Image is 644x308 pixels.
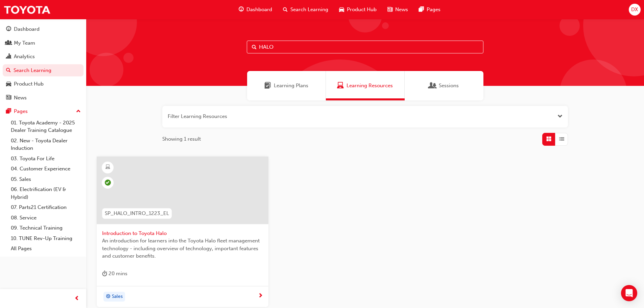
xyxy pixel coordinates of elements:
span: guage-icon [239,5,244,14]
a: My Team [3,37,84,49]
div: My Team [14,39,35,47]
a: 06. Electrification (EV & Hybrid) [8,184,84,202]
span: up-icon [76,107,81,116]
span: search-icon [6,68,11,74]
span: pages-icon [6,109,11,115]
button: DashboardMy TeamAnalyticsSearch LearningProduct HubNews [3,22,84,105]
span: Sessions [429,82,436,90]
span: SP_HALO_INTRO_1223_EL [105,210,169,217]
a: Analytics [3,50,84,63]
a: All Pages [8,243,84,254]
span: Sessions [439,82,459,90]
span: Learning Resources [337,82,344,90]
button: Open the filter [557,113,563,120]
span: Showing 1 result [162,135,201,143]
a: Learning ResourcesLearning Resources [326,71,405,100]
a: 04. Customer Experience [8,164,84,174]
a: 03. Toyota For Life [8,153,84,164]
div: Pages [14,108,28,115]
span: DX [631,6,638,14]
div: Open Intercom Messenger [621,285,637,301]
span: chart-icon [6,54,11,60]
a: news-iconNews [382,3,413,17]
a: pages-iconPages [413,3,446,17]
span: people-icon [6,40,11,46]
span: guage-icon [6,26,11,32]
span: Pages [427,6,440,14]
span: Introduction to Toyota Halo [102,230,263,237]
a: 07. Parts21 Certification [8,202,84,213]
div: Dashboard [14,25,40,33]
div: 20 mins [102,269,127,278]
span: Product Hub [347,6,377,14]
div: News [14,94,27,102]
button: DX [629,4,641,16]
span: learningRecordVerb_PASS-icon [105,180,111,186]
span: Learning Resources [347,82,393,90]
a: 08. Service [8,213,84,223]
span: Dashboard [246,6,272,14]
span: learningResourceType_ELEARNING-icon [105,163,110,172]
span: List [559,135,564,143]
span: news-icon [6,95,11,101]
span: prev-icon [74,294,79,303]
button: Pages [3,105,84,118]
a: search-iconSearch Learning [278,3,334,17]
a: SP_HALO_INTRO_1223_ELIntroduction to Toyota HaloAn introduction for learners into the Toyota Halo... [97,157,268,307]
img: Trak [3,2,51,17]
a: 09. Technical Training [8,223,84,233]
a: Learning PlansLearning Plans [247,71,326,100]
span: Sales [112,293,123,301]
span: next-icon [258,293,263,299]
a: Product Hub [3,78,84,90]
a: car-iconProduct Hub [334,3,382,17]
span: Grid [546,135,551,143]
span: Learning Plans [264,82,271,90]
span: target-icon [106,292,111,301]
span: duration-icon [102,269,107,278]
a: Dashboard [3,23,84,35]
div: Product Hub [14,80,44,88]
span: Search [252,43,257,51]
a: 05. Sales [8,174,84,185]
span: news-icon [387,5,392,14]
div: Analytics [14,53,35,61]
a: 02. New - Toyota Dealer Induction [8,136,84,153]
a: 01. Toyota Academy - 2025 Dealer Training Catalogue [8,118,84,136]
span: pages-icon [419,5,424,14]
input: Search... [247,41,483,53]
span: search-icon [283,5,288,14]
a: guage-iconDashboard [233,3,278,17]
a: Search Learning [3,64,84,77]
a: News [3,92,84,104]
span: Search Learning [290,6,328,14]
span: car-icon [6,81,11,87]
span: News [395,6,408,14]
span: Learning Plans [274,82,308,90]
a: 10. TUNE Rev-Up Training [8,233,84,244]
span: car-icon [339,5,344,14]
span: An introduction for learners into the Toyota Halo fleet management technology - including overvie... [102,237,263,260]
a: SessionsSessions [405,71,483,100]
